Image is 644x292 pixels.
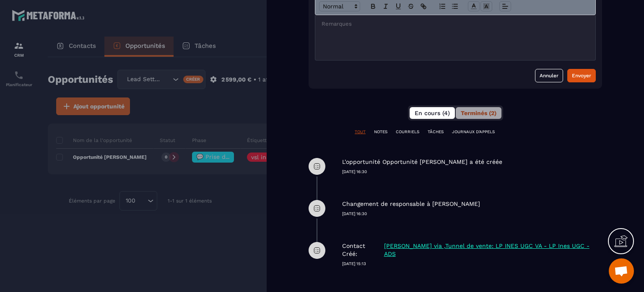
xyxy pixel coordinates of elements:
[342,211,602,217] p: [DATE] 16:30
[410,107,455,119] button: En cours (4)
[461,110,496,116] span: Terminés (2)
[535,69,563,82] button: Annuler
[342,242,382,258] p: Contact Créé:
[609,258,634,284] div: Ouvrir le chat
[342,158,502,166] p: L'opportunité Opportunité [PERSON_NAME] a été créée
[342,169,602,175] p: [DATE] 16:30
[572,71,591,80] div: Envoyer
[342,261,602,267] p: [DATE] 15:13
[452,129,495,135] p: JOURNAUX D'APPELS
[428,129,444,135] p: TÂCHES
[342,200,480,208] p: Changement de responsable à [PERSON_NAME]
[415,110,450,116] span: En cours (4)
[396,129,419,135] p: COURRIELS
[355,129,366,135] p: TOUT
[567,69,596,82] button: Envoyer
[384,242,600,258] p: [PERSON_NAME] via ,Tunnel de vente: LP INES UGC VA - LP Ines UGC - ADS
[374,129,387,135] p: NOTES
[456,107,501,119] button: Terminés (2)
